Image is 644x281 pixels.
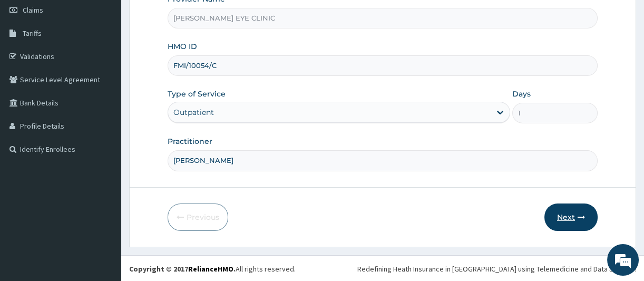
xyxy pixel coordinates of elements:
div: Redefining Heath Insurance in [GEOGRAPHIC_DATA] using Telemedicine and Data Science! [357,264,636,274]
input: Enter HMO ID [168,55,598,76]
span: Claims [23,5,43,15]
input: Enter Name [168,150,598,171]
div: Outpatient [173,107,214,118]
button: Next [544,204,598,231]
strong: Copyright © 2017 . [129,264,236,274]
span: Tariffs [23,28,42,38]
div: Chat with us now [55,59,177,73]
label: HMO ID [168,41,197,52]
label: Days [512,89,531,99]
span: We're online! [61,77,145,184]
div: Minimize live chat window [173,5,198,31]
a: RelianceHMO [188,264,233,274]
label: Type of Service [168,89,226,99]
img: d_794563401_company_1708531726252_794563401 [19,53,43,79]
button: Previous [168,204,228,231]
label: Practitioner [168,136,212,147]
textarea: Type your message and hit 'Enter' [5,177,201,214]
